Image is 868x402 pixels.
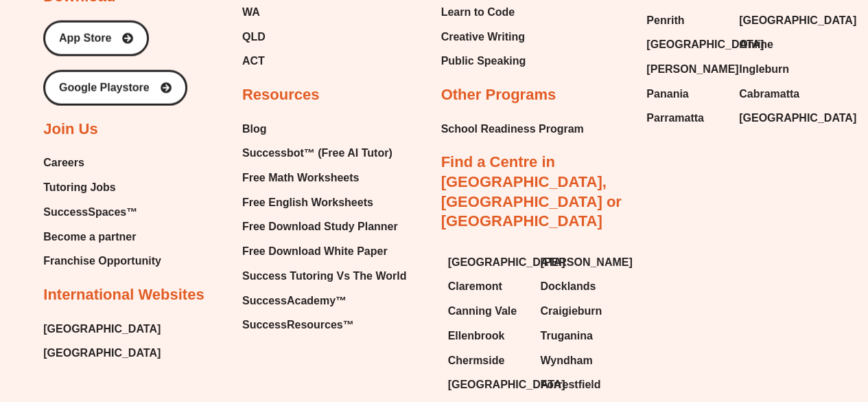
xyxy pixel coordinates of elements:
[43,343,161,364] a: [GEOGRAPHIC_DATA]
[242,168,359,188] span: Free Math Worksheets
[441,27,525,47] span: Creative Writing
[448,350,527,371] a: Chermside
[242,119,267,139] span: Blog
[43,153,84,173] span: Careers
[441,153,622,230] a: Find a Centre in [GEOGRAPHIC_DATA], [GEOGRAPHIC_DATA] or [GEOGRAPHIC_DATA]
[540,375,619,395] a: Forrestfield
[242,192,373,213] span: Free English Worksheets
[739,59,818,80] a: Ingleburn
[43,227,161,247] a: Become a partner
[242,143,406,164] a: Successbot™ (Free AI Tutor)
[242,168,406,188] a: Free Math Worksheets
[441,2,515,23] span: Learn to Code
[448,326,505,346] span: Ellenbrook
[441,2,526,23] a: Learn to Code
[739,10,856,31] span: [GEOGRAPHIC_DATA]
[43,70,187,106] a: Google Playstore
[448,375,527,395] a: [GEOGRAPHIC_DATA]
[441,51,526,71] a: Public Speaking
[646,34,764,55] span: [GEOGRAPHIC_DATA]
[739,84,799,104] span: Cabramatta
[59,82,150,93] span: Google Playstore
[540,375,600,395] span: Forrestfield
[242,315,406,335] a: SuccessResources™
[242,241,388,262] span: Free Download White Paper
[739,34,818,55] a: Online
[242,315,354,335] span: SuccessResources™
[242,216,406,237] a: Free Download Study Planner
[242,119,406,139] a: Blog
[43,202,137,223] span: SuccessSpaces™
[448,375,565,395] span: [GEOGRAPHIC_DATA]
[540,326,592,346] span: Truganina
[43,227,136,247] span: Become a partner
[448,326,527,346] a: Ellenbrook
[799,336,868,402] iframe: Chat Widget
[43,120,97,139] h2: Join Us
[43,177,115,198] span: Tutoring Jobs
[59,33,111,44] span: App Store
[540,276,596,297] span: Docklands
[43,319,161,339] a: [GEOGRAPHIC_DATA]
[242,241,406,262] a: Free Download White Paper
[242,291,406,311] a: SuccessAcademy™
[448,301,517,322] span: Canning Vale
[646,10,725,31] a: Penrith
[646,84,725,104] a: Panania
[43,21,149,56] a: App Store
[43,202,161,223] a: SuccessSpaces™
[448,350,505,371] span: Chermside
[242,2,260,23] span: WA
[646,84,688,104] span: Panania
[646,59,738,80] span: [PERSON_NAME]
[646,10,684,31] span: Penrith
[448,301,527,322] a: Canning Vale
[540,301,619,322] a: Craigieburn
[646,108,725,129] a: Parramatta
[739,59,789,80] span: Ingleburn
[448,276,502,297] span: Claremont
[242,51,265,71] span: ACT
[448,252,565,273] span: [GEOGRAPHIC_DATA]
[242,266,406,287] a: Success Tutoring Vs The World
[441,27,526,47] a: Creative Writing
[43,251,161,271] a: Franchise Opportunity
[242,2,360,23] a: WA
[739,34,773,55] span: Online
[448,276,527,297] a: Claremont
[242,291,347,311] span: SuccessAcademy™
[242,27,360,47] a: QLD
[43,285,204,305] h2: International Websites
[242,192,406,213] a: Free English Worksheets
[540,301,602,322] span: Craigieburn
[242,27,266,47] span: QLD
[646,108,704,129] span: Parramatta
[540,276,619,297] a: Docklands
[43,177,161,198] a: Tutoring Jobs
[739,108,856,129] span: [GEOGRAPHIC_DATA]
[242,85,320,105] h2: Resources
[441,85,556,105] h2: Other Programs
[43,153,161,173] a: Careers
[242,143,392,164] span: Successbot™ (Free AI Tutor)
[242,51,360,71] a: ACT
[739,108,818,129] a: [GEOGRAPHIC_DATA]
[441,119,584,139] a: School Readiness Program
[540,252,619,273] a: [PERSON_NAME]
[739,84,818,104] a: Cabramatta
[242,216,398,237] span: Free Download Study Planner
[540,350,619,371] a: Wyndham
[540,350,592,371] span: Wyndham
[448,252,527,273] a: [GEOGRAPHIC_DATA]
[646,59,725,80] a: [PERSON_NAME]
[540,252,632,273] span: [PERSON_NAME]
[540,326,619,346] a: Truganina
[739,10,818,31] a: [GEOGRAPHIC_DATA]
